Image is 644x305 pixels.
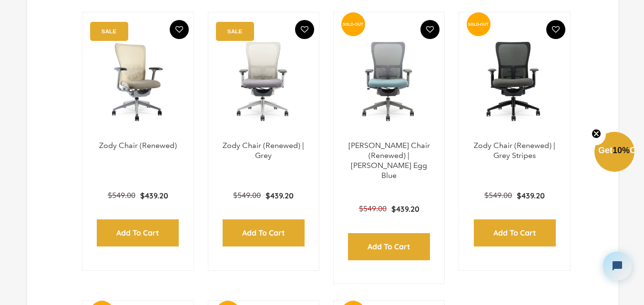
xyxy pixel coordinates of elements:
span: $549.00 [359,204,387,213]
span: $439.20 [140,191,168,200]
div: Get10%OffClose teaser [594,133,634,173]
a: Zody Chair (Renewed) - chairorama Zody Chair (Renewed) - chairorama [92,22,184,141]
input: Add to Cart [474,219,556,246]
span: Get Off [598,146,642,155]
a: [PERSON_NAME] Chair (Renewed) | [PERSON_NAME] Egg Blue [348,141,430,179]
a: Zody Chair (Renewed) | Grey Stripes [474,141,555,160]
img: Zody Chair (Renewed) | Grey Stripes - chairorama [469,22,560,141]
a: Zody Chair (Renewed) | Grey [223,141,304,160]
text: SOLD-OUT [468,22,489,27]
span: $549.00 [108,191,135,200]
img: Zody Chair (Renewed) | Grey - chairorama [218,22,309,141]
a: Zody Chair (Renewed) | Robin Egg Blue - chairorama Zody Chair (Renewed) | Robin Egg Blue - chairo... [343,22,435,141]
a: Zody Chair (Renewed) | Grey Stripes - chairorama Zody Chair (Renewed) | Grey Stripes - chairorama [469,22,560,141]
text: SOLD-OUT [342,22,363,27]
input: Add to Cart [97,219,179,246]
span: $439.20 [517,191,545,200]
span: 10% [613,146,630,155]
input: Add to Cart [223,219,305,246]
iframe: Tidio Chat [514,244,640,288]
button: Add To Wishlist [420,20,440,39]
span: $549.00 [484,191,512,200]
button: Add To Wishlist [546,20,565,39]
text: SALE [227,28,242,34]
span: $439.20 [391,204,419,214]
button: Add To Wishlist [295,20,314,39]
input: Add to Cart [348,233,430,260]
a: Zody Chair (Renewed) | Grey - chairorama Zody Chair (Renewed) | Grey - chairorama [218,22,309,141]
span: $549.00 [233,191,261,200]
span: $439.20 [266,191,294,200]
img: Zody Chair (Renewed) | Robin Egg Blue - chairorama [343,22,435,141]
button: Add To Wishlist [170,20,189,39]
button: Close teaser [587,123,606,145]
a: Zody Chair (Renewed) [99,141,177,150]
img: Zody Chair (Renewed) - chairorama [92,22,184,141]
text: SALE [102,28,116,34]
